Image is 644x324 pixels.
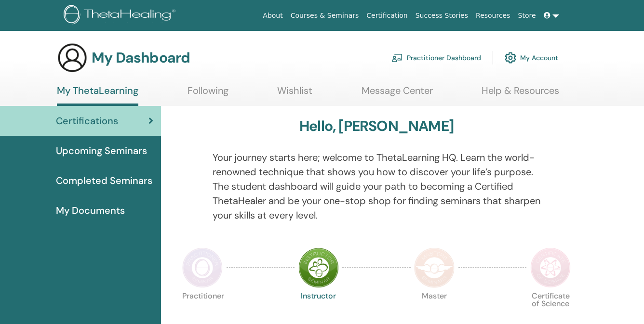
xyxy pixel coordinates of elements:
[391,47,481,68] a: Practitioner Dashboard
[92,49,190,66] h3: My Dashboard
[259,7,286,25] a: About
[412,7,472,25] a: Success Stories
[472,7,514,25] a: Resources
[213,150,540,222] p: Your journey starts here; welcome to ThetaLearning HQ. Learn the world-renowned technique that sh...
[56,143,147,158] span: Upcoming Seminars
[57,42,88,73] img: generic-user-icon.jpg
[287,7,363,25] a: Courses & Seminars
[182,247,223,288] img: Practitioner
[299,117,454,135] h3: Hello, [PERSON_NAME]
[414,247,455,288] img: Master
[56,203,125,218] span: My Documents
[362,7,411,25] a: Certification
[482,85,559,104] a: Help & Resources
[298,247,339,288] img: Instructor
[64,5,179,26] img: logo.png
[391,53,403,62] img: chalkboard-teacher.svg
[530,247,571,288] img: Certificate of Science
[362,85,433,104] a: Message Center
[277,85,312,104] a: Wishlist
[188,85,228,104] a: Following
[56,173,152,188] span: Completed Seminars
[505,50,516,66] img: cog.svg
[505,47,558,68] a: My Account
[514,7,540,25] a: Store
[57,85,138,106] a: My ThetaLearning
[56,114,118,128] span: Certifications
